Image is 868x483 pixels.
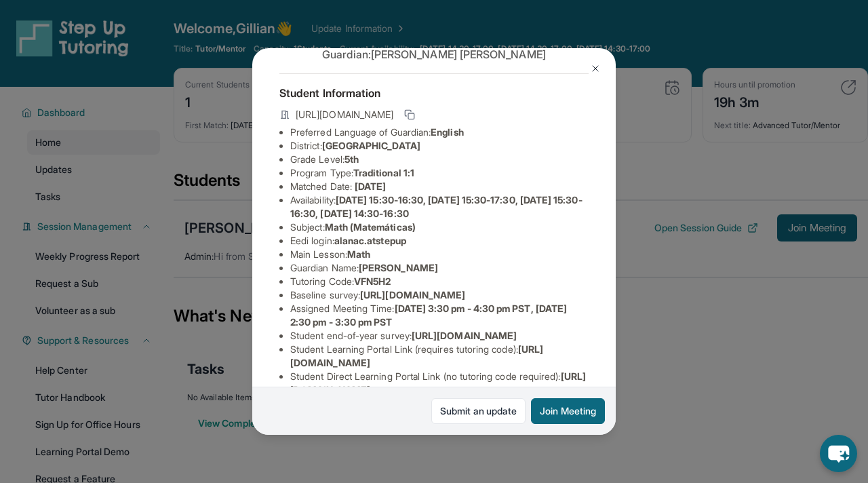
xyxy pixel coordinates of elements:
[325,221,416,233] span: Math (Matemáticas)
[290,166,589,180] li: Program Type:
[290,139,589,153] li: District:
[290,153,589,166] li: Grade Level:
[290,261,589,275] li: Guardian Name :
[359,262,438,273] span: [PERSON_NAME]
[290,343,589,370] li: Student Learning Portal Link (requires tutoring code) :
[290,248,589,261] li: Main Lesson :
[431,126,464,138] span: English
[290,329,589,343] li: Student end-of-year survey :
[290,180,589,193] li: Matched Date:
[290,193,589,220] li: Availability:
[279,46,589,62] p: Guardian: [PERSON_NAME] [PERSON_NAME]
[412,330,517,341] span: [URL][DOMAIN_NAME]
[290,220,589,234] li: Subject :
[290,370,589,397] li: Student Direct Learning Portal Link (no tutoring code required) :
[334,235,406,246] span: alanac.atstepup
[290,288,589,302] li: Baseline survey :
[322,140,420,151] span: [GEOGRAPHIC_DATA]
[353,167,414,178] span: Traditional 1:1
[290,125,589,139] li: Preferred Language of Guardian:
[296,108,393,121] span: [URL][DOMAIN_NAME]
[401,107,418,123] button: Copy link
[344,153,359,165] span: 5th
[290,303,567,328] span: [DATE] 3:30 pm - 4:30 pm PST, [DATE] 2:30 pm - 3:30 pm PST
[290,275,589,288] li: Tutoring Code :
[360,289,465,301] span: [URL][DOMAIN_NAME]
[590,63,601,74] img: Close Icon
[355,180,386,192] span: [DATE]
[279,85,589,101] h4: Student Information
[290,194,583,219] span: [DATE] 15:30-16:30, [DATE] 15:30-17:30, [DATE] 15:30-16:30, [DATE] 14:30-16:30
[354,275,391,287] span: VFN5H2
[290,302,589,329] li: Assigned Meeting Time :
[290,234,589,248] li: Eedi login :
[820,435,857,472] button: chat-button
[347,248,370,260] span: Math
[531,398,605,424] button: Join Meeting
[431,398,526,424] a: Submit an update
